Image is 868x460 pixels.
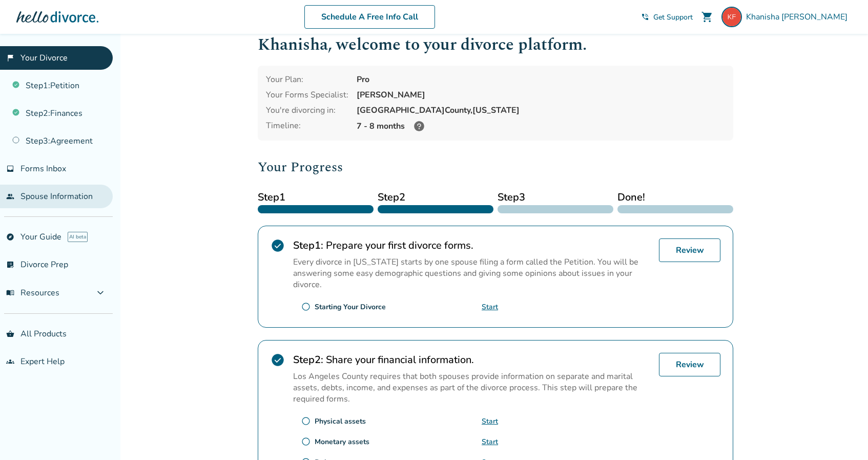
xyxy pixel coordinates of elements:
[357,120,725,132] div: 7 - 8 months
[315,416,366,426] div: Physical assets
[817,411,868,460] iframe: Chat Widget
[68,232,88,242] span: AI beta
[293,353,323,367] strong: Step 2 :
[293,238,651,252] h2: Prepare your first divorce forms.
[641,13,649,21] span: phone_in_talk
[293,371,651,405] p: Los Angeles County requires that both spouses provide information on separate and marital assets,...
[304,5,435,29] a: Schedule A Free Info Call
[271,353,285,367] span: check_circle
[6,54,14,62] span: flag_2
[315,302,386,312] div: Starting Your Divorce
[266,120,348,132] div: Timeline:
[6,289,14,297] span: menu_book
[266,74,348,85] div: Your Plan:
[482,416,498,426] a: Start
[498,190,613,205] span: Step 3
[653,12,693,22] span: Get Support
[271,238,285,253] span: check_circle
[6,165,14,173] span: inbox
[258,32,733,57] h1: Khanisha , welcome to your divorce platform.
[617,190,733,205] span: Done!
[293,238,323,252] strong: Step 1 :
[20,163,66,174] span: Forms Inbox
[293,256,651,290] p: Every divorce in [US_STATE] starts by one spouse filing a form called the Petition. You will be a...
[6,233,14,241] span: explore
[266,105,348,116] div: You're divorcing in:
[315,437,369,447] div: Monetary assets
[357,89,725,101] div: [PERSON_NAME]
[301,437,311,446] span: radio_button_unchecked
[6,357,14,366] span: groups
[301,302,311,311] span: radio_button_unchecked
[6,287,59,298] span: Resources
[659,238,720,262] a: Review
[641,12,693,22] a: phone_in_talkGet Support
[482,437,498,447] a: Start
[258,157,733,177] h2: Your Progress
[746,11,852,23] span: Khanisha [PERSON_NAME]
[266,89,348,101] div: Your Forms Specialist:
[378,190,493,205] span: Step 2
[94,287,107,299] span: expand_more
[6,330,14,338] span: shopping_basket
[301,416,311,426] span: radio_button_unchecked
[357,74,725,85] div: Pro
[293,353,651,367] h2: Share your financial information.
[258,190,374,205] span: Step 1
[357,105,725,116] div: [GEOGRAPHIC_DATA] County, [US_STATE]
[6,261,14,269] span: list_alt_check
[482,302,498,312] a: Start
[701,11,713,23] span: shopping_cart
[659,353,720,376] a: Review
[721,7,742,27] img: khanishafoster@sbcglobal.net
[6,192,14,201] span: people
